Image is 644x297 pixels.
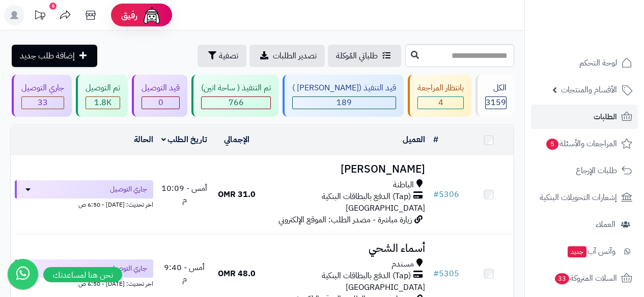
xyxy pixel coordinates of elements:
[531,185,638,210] a: إشعارات التحويلات البنكية
[86,82,120,94] div: تم التوصيل
[322,270,411,282] span: (Tap) الدفع بالبطاقات البنكية
[486,96,506,109] span: 3159
[531,51,638,75] a: لوحة التحكم
[266,243,425,254] h3: أسماء الشحي
[540,190,617,205] span: إشعارات التحويلات البنكية
[134,134,153,146] a: الحالة
[417,82,464,94] div: بانتظار المراجعة
[531,158,638,183] a: طلبات الإرجاع
[158,96,163,109] span: 0
[531,212,638,237] a: العملاء
[337,96,352,109] span: 189
[15,278,153,288] div: اخر تحديث: [DATE] - 6:50 ص
[281,75,406,117] a: قيد التنفيذ ([PERSON_NAME] ) 189
[346,281,425,293] span: [GEOGRAPHIC_DATA]
[189,75,281,117] a: تم التنفيذ ( ساحة اتين) 766
[49,3,57,10] div: 6
[433,268,459,280] a: #5305
[568,246,586,257] span: جديد
[21,82,64,94] div: جاري التوصيل
[406,75,473,117] a: بانتظار المراجعة 4
[393,179,414,191] span: الباطنة
[485,82,507,94] div: الكل
[403,134,425,146] a: العميل
[433,188,459,201] a: #5306
[576,163,617,178] span: طلبات الإرجاع
[545,137,617,151] span: المراجعات والأسئلة
[531,105,638,129] a: الطلبات
[224,134,249,146] a: الإجمالي
[546,139,558,150] span: 5
[433,188,439,201] span: #
[555,273,569,284] span: 33
[292,82,396,94] div: قيد التنفيذ ([PERSON_NAME] )
[74,75,130,117] a: تم التوصيل 1.8K
[10,75,74,117] a: جاري التوصيل 33
[438,96,443,109] span: 4
[201,82,271,94] div: تم التنفيذ ( ساحة اتين)
[164,261,205,285] span: أمس - 9:40 م
[22,97,64,109] div: 33
[391,258,414,270] span: مسندم
[198,45,246,67] button: تصفية
[15,199,153,209] div: اخر تحديث: [DATE] - 6:50 ص
[121,9,137,21] span: رفيق
[273,50,317,62] span: تصدير الطلبات
[594,110,617,124] span: الطلبات
[531,266,638,290] a: السلات المتروكة33
[531,239,638,263] a: وآتس آبجديد
[12,45,97,67] a: إضافة طلب جديد
[433,268,439,280] span: #
[336,50,378,62] span: طلباتي المُوكلة
[579,56,617,70] span: لوحة التحكم
[554,271,617,285] span: السلات المتروكة
[433,134,438,146] a: #
[596,217,615,232] span: العملاء
[473,75,516,117] a: الكل3159
[86,97,120,109] div: 1760
[161,134,208,146] a: تاريخ الطلب
[94,96,111,109] span: 1.8K
[218,188,256,201] span: 31.0 OMR
[218,268,256,280] span: 48.0 OMR
[322,191,411,203] span: (Tap) الدفع بالبطاقات البنكية
[38,96,48,109] span: 33
[161,182,207,206] span: أمس - 10:09 م
[142,5,162,25] img: ai-face.png
[202,97,270,109] div: 766
[346,202,425,214] span: [GEOGRAPHIC_DATA]
[328,45,401,67] a: طلباتي المُوكلة
[278,214,412,226] span: زيارة مباشرة - مصدر الطلب: الموقع الإلكتروني
[130,75,189,117] a: قيد التوصيل 0
[293,97,396,109] div: 189
[249,45,325,67] a: تصدير الطلبات
[266,163,425,175] h3: [PERSON_NAME]
[219,50,238,62] span: تصفية
[142,82,180,94] div: قيد التوصيل
[110,263,147,274] span: جاري التوصيل
[142,97,179,109] div: 0
[20,50,75,62] span: إضافة طلب جديد
[27,5,52,28] a: تحديثات المنصة
[575,28,634,50] img: logo-2.png
[567,244,615,258] span: وآتس آب
[531,131,638,156] a: المراجعات والأسئلة5
[229,96,244,109] span: 766
[418,97,463,109] div: 4
[110,184,147,194] span: جاري التوصيل
[561,83,617,97] span: الأقسام والمنتجات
